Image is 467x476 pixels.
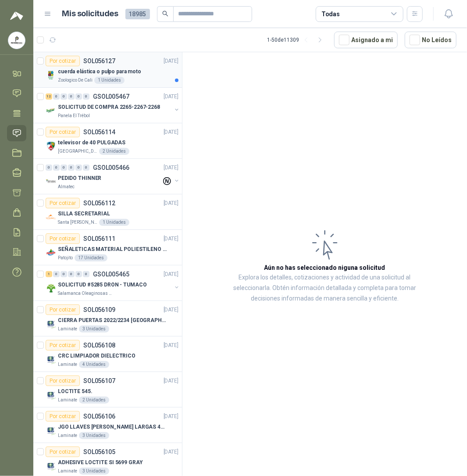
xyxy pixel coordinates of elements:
div: 0 [83,165,89,171]
div: 0 [68,165,75,171]
p: [DATE] [164,128,178,136]
div: 0 [61,93,67,100]
div: Por cotizar [46,198,80,208]
div: 0 [83,271,89,277]
img: Company Logo [46,461,56,471]
p: GSOL005467 [93,93,129,100]
p: SOL056107 [83,378,115,384]
div: Por cotizar [46,56,80,66]
div: 1 - 50 de 11309 [267,33,327,47]
p: [DATE] [164,93,178,101]
div: 3 Unidades [79,432,109,439]
p: [DATE] [164,57,178,65]
img: Company Logo [46,176,56,187]
img: Company Logo [46,247,56,258]
img: Company Logo [8,32,25,49]
a: Por cotizarSOL056108[DATE] Company LogoCRC LIMPIADOR DIELECTRICOLaminate4 Unidades [33,336,182,372]
p: televisor de 40 PULGADAS [58,139,125,147]
p: Laminate [58,397,77,404]
div: 0 [53,165,60,171]
p: Salamanca Oleaginosas SAS [58,290,113,297]
button: No Leídos [405,32,456,48]
div: 0 [53,93,60,100]
div: Por cotizar [46,447,80,457]
div: Por cotizar [46,233,80,244]
div: 0 [53,271,60,277]
p: [DATE] [164,377,178,385]
img: Company Logo [46,390,56,400]
p: SOL056109 [83,307,115,313]
img: Company Logo [46,354,56,365]
img: Company Logo [46,105,56,116]
p: ADHESIVE LOCTITE SI 5699 GRAY [58,458,143,467]
a: Por cotizarSOL056109[DATE] Company LogoCIERRA PUERTAS 2022/2234 [GEOGRAPHIC_DATA]Laminate3 Unidades [33,301,182,336]
p: SEÑALETICAS MATERIAL POLIESTILENO CON VINILO LAMINADO CALIBRE 60 [58,245,167,254]
p: GSOL005465 [93,271,129,277]
p: Laminate [58,326,77,333]
div: 2 Unidades [99,148,129,155]
img: Company Logo [46,141,56,151]
a: Por cotizarSOL056111[DATE] Company LogoSEÑALETICAS MATERIAL POLIESTILENO CON VINILO LAMINADO CALI... [33,230,182,265]
img: Company Logo [46,319,56,329]
div: Por cotizar [46,376,80,386]
p: [GEOGRAPHIC_DATA] [58,148,97,155]
p: SOL056112 [83,200,115,206]
div: 17 Unidades [75,254,107,261]
p: CRC LIMPIADOR DIELECTRICO [58,352,135,360]
p: [DATE] [164,199,178,208]
p: Patojito [58,254,73,261]
p: Almatec [58,183,75,190]
p: SOL056111 [83,236,115,242]
a: 0 0 0 0 0 0 GSOL005466[DATE] Company LogoPEDIDO THINNERAlmatec [46,162,180,190]
div: 0 [61,165,67,171]
a: Por cotizarSOL056107[DATE] Company LogoLOCTITE 545.Laminate2 Unidades [33,372,182,408]
div: 0 [83,93,89,100]
div: 4 Unidades [79,361,109,368]
div: Por cotizar [46,304,80,315]
a: Por cotizarSOL056106[DATE] Company LogoJGO LLAVES [PERSON_NAME] LARGAS 4972M [PERSON_NAME]Laminat... [33,408,182,443]
p: PEDIDO THINNER [58,174,101,183]
div: Por cotizar [46,340,80,351]
p: [DATE] [164,412,178,421]
div: 3 Unidades [79,468,109,475]
div: 3 Unidades [79,326,109,333]
a: 12 0 0 0 0 0 GSOL005467[DATE] Company LogoSOLICITUD DE COMPRA 2265-2267-2268Panela El Trébol [46,91,180,119]
div: 0 [75,165,82,171]
p: GSOL005466 [93,165,129,171]
div: 12 [46,93,52,100]
p: [DATE] [164,270,178,279]
p: SOLICITUD #5285 DRON - TUMACO [58,281,147,289]
div: 0 [75,93,82,100]
span: 18985 [125,9,150,19]
div: 2 Unidades [79,397,109,404]
p: SILLA SECRETARIAL [58,210,110,218]
p: [DATE] [164,306,178,314]
h3: Aún no has seleccionado niguna solicitud [264,263,385,272]
p: JGO LLAVES [PERSON_NAME] LARGAS 4972M [PERSON_NAME] [58,423,167,431]
p: SOL056106 [83,413,115,419]
a: Por cotizarSOL056127[DATE] Company Logocuerda elástica o pulpo para motoZoologico De Cali1 Unidades [33,52,182,88]
img: Company Logo [46,212,56,222]
span: search [162,11,168,17]
p: Laminate [58,468,77,475]
p: Laminate [58,432,77,439]
div: Por cotizar [46,411,80,422]
p: LOCTITE 545. [58,387,93,396]
p: SOL056114 [83,129,115,135]
div: 1 Unidades [94,77,125,84]
button: Asignado a mi [334,32,398,48]
div: 0 [61,271,67,277]
img: Logo peakr [10,11,23,21]
div: 0 [46,165,52,171]
p: [DATE] [164,164,178,172]
a: 1 0 0 0 0 0 GSOL005465[DATE] Company LogoSOLICITUD #5285 DRON - TUMACOSalamanca Oleaginosas SAS [46,269,180,297]
p: Explora los detalles, cotizaciones y actividad de una solicitud al seleccionarla. Obtén informaci... [226,272,423,304]
img: Company Logo [46,283,56,293]
p: Santa [PERSON_NAME] [58,219,97,226]
p: SOL056108 [83,342,115,348]
p: [DATE] [164,341,178,350]
h1: Mis solicitudes [62,7,118,20]
div: 1 [46,271,52,277]
div: Todas [321,9,340,19]
div: 0 [75,271,82,277]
